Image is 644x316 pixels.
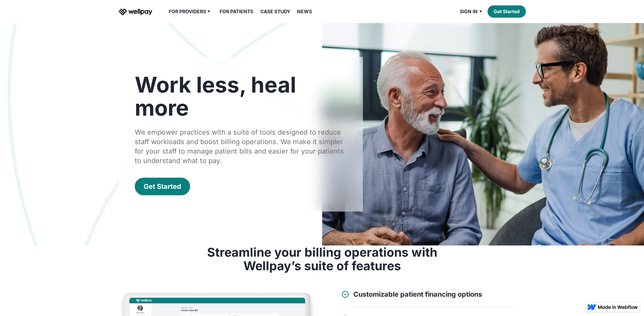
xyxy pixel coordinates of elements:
[135,73,347,119] h1: Work less, heal more
[118,7,152,16] a: home
[144,182,181,191] div: Get Started
[200,245,444,273] h3: Streamline your billing operations with Wellpay’s suite of features
[487,5,526,18] a: Get Started
[353,290,482,298] h4: Customizable patient financing options
[598,305,638,309] img: Made in Webflow
[165,7,216,16] div: For Providers
[460,7,478,16] div: Sign in
[135,178,190,195] a: Get Started
[293,7,316,16] a: News
[256,7,294,16] a: Case Study
[216,7,257,16] a: For Patients
[169,7,206,16] div: For Providers
[135,127,347,165] div: We empower practices with a suite of tools designed to reduce staff workloads and boost billing o...
[456,7,487,16] div: Sign in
